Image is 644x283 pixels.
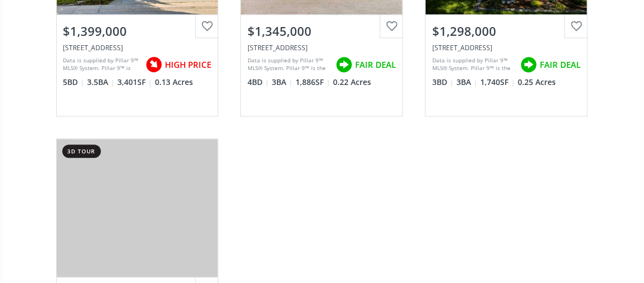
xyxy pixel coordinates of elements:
img: rating icon [143,54,165,76]
span: 1,886 SF [296,77,330,88]
span: 5 BD [63,77,85,88]
div: 1432 Chardie Place SW, Calgary, AB T2V2T6 [432,43,581,52]
div: Data is supplied by Pillar 9™ MLS® System. Pillar 9™ is the owner of the copyright in its MLS® Sy... [63,56,141,73]
div: Data is supplied by Pillar 9™ MLS® System. Pillar 9™ is the owner of the copyright in its MLS® Sy... [432,56,515,73]
span: 1,740 SF [480,77,515,88]
div: $1,298,000 [432,23,581,40]
span: 3,401 SF [118,77,153,88]
div: Data is supplied by Pillar 9™ MLS® System. Pillar 9™ is the owner of the copyright in its MLS® Sy... [248,56,330,73]
span: 3 BA [457,77,477,88]
span: FAIR DEAL [355,59,396,71]
span: 0.13 Acres [155,77,194,88]
span: 3.5 BA [88,77,115,88]
span: FAIR DEAL [540,59,581,71]
span: HIGH PRICE [165,59,211,71]
span: 3 BD [432,77,454,88]
img: rating icon [333,54,355,76]
img: rating icon [518,54,540,76]
span: 3 BA [272,77,293,88]
span: 0.25 Acres [518,77,556,88]
span: 4 BD [248,77,269,88]
div: $1,399,000 [63,23,212,40]
div: 4741 Hamptons Way NW, Calgary, AB T3A 6K1 [63,43,212,52]
div: 116 Lake Tahoe Green SE, Calgary, AB T2J4X6 [248,43,396,52]
div: $1,345,000 [248,23,396,40]
span: 0.22 Acres [333,77,371,88]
